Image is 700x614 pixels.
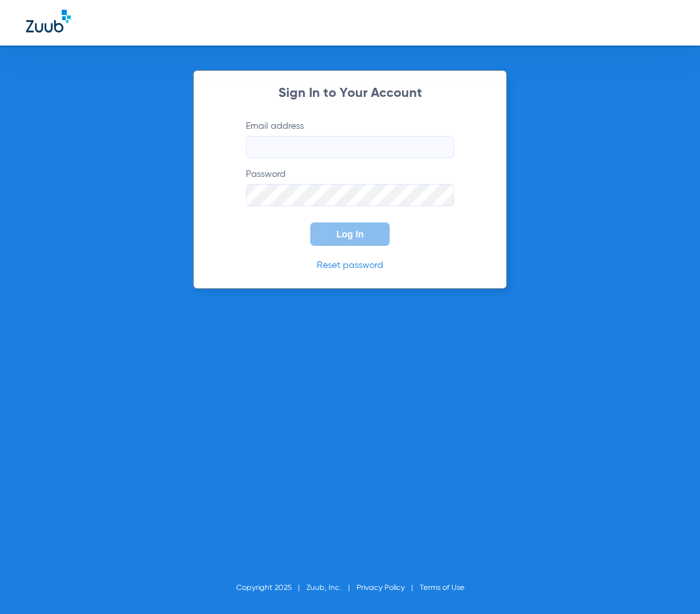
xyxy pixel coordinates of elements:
label: Password [246,168,454,206]
button: Log In [310,222,390,246]
input: Email address [246,136,454,158]
li: Zuub, Inc. [306,581,357,594]
label: Email address [246,120,454,158]
a: Privacy Policy [357,584,405,592]
input: Password [246,184,454,206]
li: Copyright 2025 [236,581,306,594]
iframe: Chat Widget [635,552,700,614]
span: Log In [336,229,364,239]
a: Reset password [317,261,383,270]
a: Terms of Use [420,584,464,592]
h2: Sign In to Your Account [226,87,474,100]
img: Zuub Logo [26,10,71,33]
